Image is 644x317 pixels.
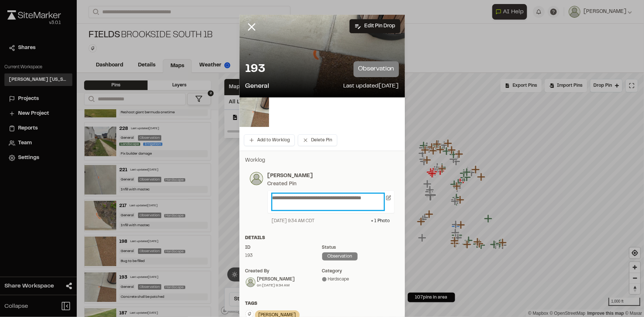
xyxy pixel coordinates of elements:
[245,244,322,251] div: ID
[354,61,399,77] p: observation
[245,82,269,92] p: General
[322,276,399,283] div: Hardscape
[371,218,390,224] div: + 1 Photo
[244,134,295,146] button: Add to Worklog
[245,300,399,307] div: Tags
[250,172,263,185] img: photo
[322,244,399,251] div: Status
[257,276,295,283] div: [PERSON_NAME]
[245,156,399,165] p: Worklog
[240,97,269,127] img: file
[257,283,295,288] div: on [DATE] 9:34 AM
[298,134,337,146] button: Delete Pin
[245,235,399,241] div: Details
[246,278,255,287] img: Ben Greiner
[245,62,265,77] p: 193
[322,268,399,275] div: category
[272,218,315,224] div: [DATE] 9:34 AM CDT
[268,172,395,180] p: [PERSON_NAME]
[245,268,322,275] div: Created by
[245,252,322,259] div: 193
[322,252,358,261] div: observation
[268,180,297,188] div: Created Pin
[344,82,399,92] p: Last updated [DATE]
